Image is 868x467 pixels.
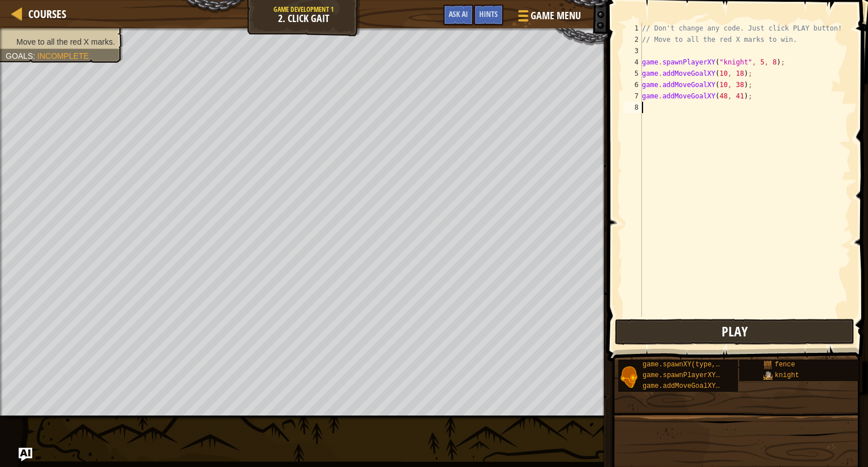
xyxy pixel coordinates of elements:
div: 8 [623,102,642,113]
button: Ask AI [443,5,474,25]
span: Courses [28,6,66,21]
span: Move to all the red X marks. [16,37,115,46]
span: fence [775,361,795,369]
div: 6 [623,79,642,90]
button: Game Menu [509,5,588,31]
div: 7 [623,90,642,102]
div: 5 [623,68,642,79]
span: Play [722,322,748,340]
button: Ask AI [19,448,32,461]
a: Courses [23,6,66,21]
img: portrait.png [618,366,640,388]
img: portrait.png [763,360,772,369]
span: Goals [6,51,33,60]
button: Play [615,319,854,345]
span: Hints [479,8,498,19]
span: Incomplete [37,51,89,60]
span: Game Menu [531,8,581,23]
span: game.addMoveGoalXY(x, y); [643,382,744,390]
span: knight [775,371,799,379]
span: : [33,51,37,60]
div: 3 [623,45,642,57]
div: 1 [623,23,642,34]
span: Ask AI [449,8,468,19]
img: portrait.png [763,371,772,380]
div: 2 [623,34,642,45]
span: game.spawnXY(type, x, y); [643,361,744,369]
div: 4 [623,57,642,68]
span: game.spawnPlayerXY(type, x, y); [643,371,769,379]
li: Move to all the red X marks. [6,36,115,47]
